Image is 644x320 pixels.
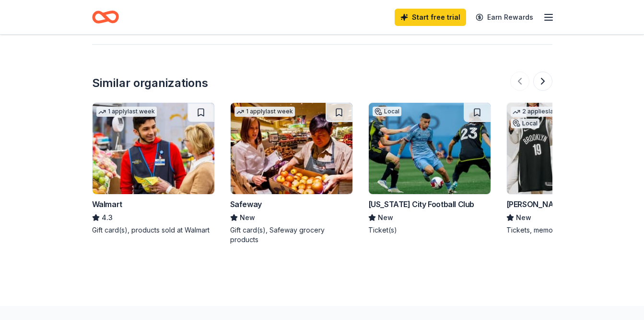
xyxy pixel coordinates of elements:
a: Earn Rewards [470,9,539,26]
div: Safeway [230,198,262,210]
div: Similar organizations [92,75,208,91]
div: 1 apply last week [234,107,295,117]
img: Image for Walmart [93,103,214,194]
div: 2 applies last week [511,107,578,117]
a: Image for New York City Football ClubLocal[US_STATE] City Football ClubNewTicket(s) [368,102,491,235]
span: New [240,212,255,223]
a: Image for Safeway1 applylast weekSafewayNewGift card(s), Safeway grocery products [230,102,353,245]
span: New [378,212,393,223]
a: Image for Walmart1 applylast weekWalmart4.3Gift card(s), products sold at Walmart [92,102,215,235]
div: Local [373,107,401,116]
div: [PERSON_NAME] [506,198,567,210]
div: Local [511,119,539,128]
div: Ticket(s) [368,225,491,235]
a: Home [92,6,119,28]
div: Gift card(s), products sold at Walmart [92,225,215,235]
div: Walmart [92,198,122,210]
div: Tickets, memorabilia, merchandise [506,225,629,235]
a: Image for Brooklyn Nets2 applieslast weekLocal[PERSON_NAME]NewTickets, memorabilia, merchandise [506,102,629,235]
img: Image for New York City Football Club [369,103,491,194]
img: Image for Brooklyn Nets [507,103,629,194]
span: 4.3 [102,212,113,223]
div: [US_STATE] City Football Club [368,198,474,210]
img: Image for Safeway [231,103,352,194]
span: New [516,212,531,223]
div: Gift card(s), Safeway grocery products [230,225,353,245]
a: Start free trial [395,9,466,26]
div: 1 apply last week [96,107,157,117]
